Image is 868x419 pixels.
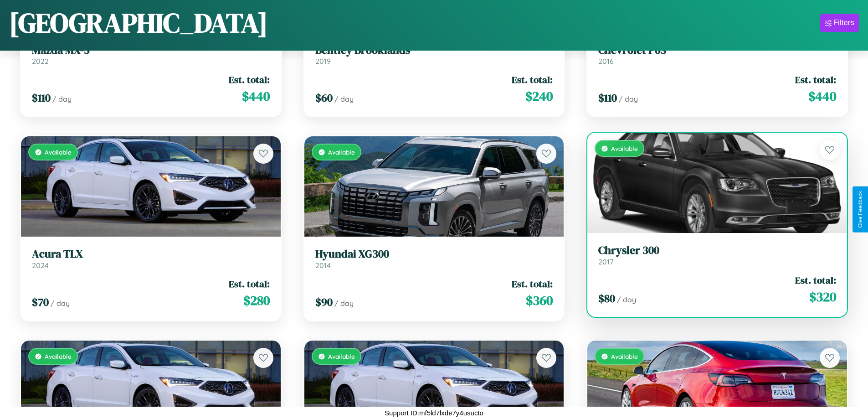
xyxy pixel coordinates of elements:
div: Filters [833,18,854,27]
span: $ 70 [32,295,49,310]
span: $ 440 [808,87,836,105]
a: Mazda MX-32022 [32,44,270,66]
span: $ 110 [598,90,617,105]
span: 2017 [598,257,613,266]
span: / day [52,94,72,103]
span: 2016 [598,57,614,66]
a: Bentley Brooklands2019 [315,44,553,66]
span: Available [611,352,638,360]
span: $ 360 [526,291,553,310]
span: Est. total: [512,73,553,86]
span: $ 280 [243,291,270,310]
span: $ 110 [32,90,51,105]
span: 2022 [32,57,49,66]
span: Est. total: [795,73,836,86]
div: Give Feedback [857,191,863,228]
span: / day [617,295,636,304]
span: 2014 [315,261,331,270]
span: 2024 [32,261,49,270]
span: Est. total: [229,277,270,290]
h3: Acura TLX [32,248,270,261]
span: $ 320 [809,288,836,306]
span: Available [611,145,638,152]
a: Hyundai XG3002014 [315,248,553,270]
span: Est. total: [229,73,270,86]
span: $ 80 [598,291,615,306]
span: Est. total: [512,277,553,290]
span: / day [334,94,354,103]
span: $ 240 [525,87,553,105]
span: $ 440 [242,87,270,105]
h3: Hyundai XG300 [315,248,553,261]
span: 2019 [315,57,331,66]
span: / day [51,299,70,308]
span: Available [45,352,72,360]
span: $ 90 [315,295,333,310]
h1: [GEOGRAPHIC_DATA] [9,4,268,41]
button: Filters [820,14,859,32]
span: / day [619,94,638,103]
a: Chevrolet P6S2016 [598,44,836,66]
span: Available [45,148,72,156]
span: $ 60 [315,90,333,105]
a: Chrysler 3002017 [598,244,836,266]
span: / day [334,299,354,308]
span: Available [328,352,355,360]
h3: Chrysler 300 [598,244,836,257]
a: Acura TLX2024 [32,248,270,270]
span: Available [328,148,355,156]
p: Support ID: mf5ld7lxde7y4usucto [385,407,483,419]
span: Est. total: [795,274,836,287]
